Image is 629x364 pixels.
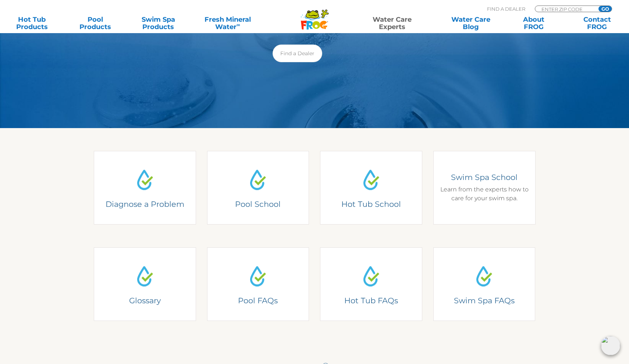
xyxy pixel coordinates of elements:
[104,296,185,305] h4: Glossary
[244,166,271,193] img: Water Drop Icon
[509,16,559,31] a: AboutFROG
[433,247,536,321] a: Water Drop IconSwim Spa FAQsSwim Spa FAQsFrequently Asked Questions
[601,336,620,355] img: openIcon
[598,6,612,12] input: GO
[352,16,432,31] a: Water CareExperts
[104,199,185,209] h4: Diagnose a Problem
[326,296,417,305] h4: Hot Tub FAQs
[358,262,385,290] img: Water Drop Icon
[320,247,422,321] a: Water Drop IconHot Tub FAQsHot Tub FAQsFrequently Asked Questions
[131,166,159,193] img: Water Drop Icon
[487,6,525,12] p: Find A Dealer
[541,6,590,12] input: Zip Code Form
[438,296,530,305] h4: Swim Spa FAQs
[94,151,196,225] a: Water Drop IconDiagnose a ProblemDiagnose a Problem2-3 questions and we can help.
[273,45,322,62] a: Find a Dealer
[244,262,271,290] img: Water Drop Icon
[217,296,298,305] h4: Pool FAQs
[7,16,57,31] a: Hot TubProducts
[197,16,258,31] a: Fresh MineralWater∞
[237,22,240,28] sup: ∞
[71,16,120,31] a: PoolProducts
[326,199,417,209] h4: Hot Tub School
[212,199,303,209] h4: Pool School
[470,262,498,290] img: Water Drop Icon
[131,262,159,290] img: Water Drop Icon
[446,16,495,31] a: Water CareBlog
[134,16,183,31] a: Swim SpaProducts
[358,166,385,193] img: Water Drop Icon
[207,151,309,225] a: Water Drop IconPool SchoolPool SchoolLearn from the experts how to care for your pool.
[572,16,622,31] a: ContactFROG
[94,247,196,321] a: Water Drop IconGlossaryGlossary of TerminologyLearn from the experts
[320,151,422,225] a: Water Drop IconHot Tub SchoolHot Tub SchoolLearn from the experts how to care for your Hot Tub.
[433,151,536,225] a: Water Drop IconSwim Spa SchoolSwim Spa SchoolLearn from the experts how to care for your swim spa.
[207,247,309,321] a: Water Drop IconPool FAQsPool FAQsFrequently Asked Questions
